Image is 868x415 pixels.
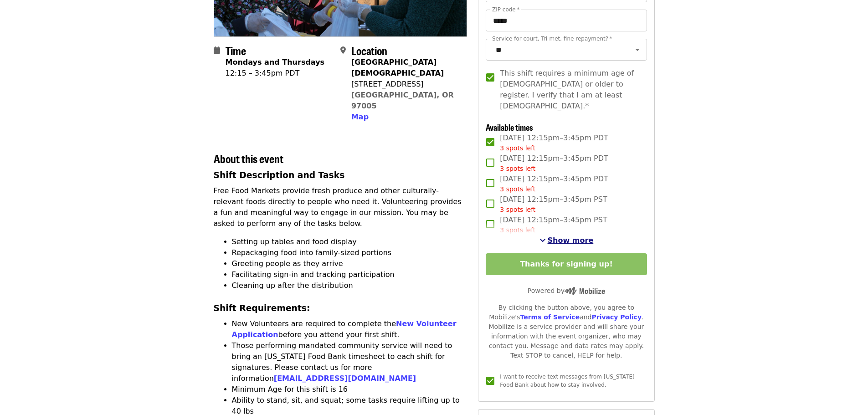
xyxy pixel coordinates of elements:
span: Map [351,113,369,121]
span: [DATE] 12:15pm–3:45pm PDT [500,174,608,194]
a: New Volunteer Application [232,319,457,339]
i: calendar icon [214,46,220,55]
span: 3 spots left [500,165,535,172]
button: Open [631,43,644,56]
label: ZIP code [492,7,519,12]
strong: [GEOGRAPHIC_DATA][DEMOGRAPHIC_DATA] [351,58,444,77]
strong: Mondays and Thursdays [226,58,325,67]
span: Time [226,42,246,58]
li: Setting up tables and food display [232,236,467,247]
li: Cleaning up after the distribution [232,280,467,291]
img: Powered by Mobilize [565,287,605,295]
li: Facilitating sign-in and tracking participation [232,269,467,280]
a: [EMAIL_ADDRESS][DOMAIN_NAME] [274,374,416,383]
button: Map [351,112,369,123]
input: ZIP code [486,10,647,31]
span: Powered by [528,287,605,294]
span: I want to receive text messages from [US_STATE] Food Bank about how to stay involved. [500,374,634,388]
span: [DATE] 12:15pm–3:45pm PST [500,194,607,215]
li: Minimum Age for this shift is 16 [232,384,467,395]
label: Service for court, Tri-met, fine repayment? [492,36,612,41]
p: Free Food Markets provide fresh produce and other culturally-relevant foods directly to people wh... [214,185,467,229]
button: Thanks for signing up! [486,253,647,275]
h3: Shift Description and Tasks [214,169,467,182]
i: map-marker-alt icon [340,46,346,55]
span: [DATE] 12:15pm–3:45pm PDT [500,133,608,153]
span: This shift requires a minimum age of [DEMOGRAPHIC_DATA] or older to register. I verify that I am ... [500,68,639,112]
span: 3 spots left [500,144,535,152]
button: See more timeslots [539,235,594,246]
li: Greeting people as they arrive [232,258,467,269]
span: 3 spots left [500,226,535,234]
li: Those performing mandated community service will need to bring an [US_STATE] Food Bank timesheet ... [232,340,467,384]
span: Location [351,42,387,58]
span: 3 spots left [500,206,535,213]
span: Show more [548,236,594,245]
li: New Volunteers are required to complete the before you attend your first shift. [232,318,467,340]
a: [GEOGRAPHIC_DATA], OR 97005 [351,91,454,110]
span: [DATE] 12:15pm–3:45pm PDT [500,153,608,174]
span: Available times [486,121,533,133]
div: 12:15 – 3:45pm PDT [226,68,325,79]
h3: Shift Requirements: [214,302,467,315]
a: Privacy Policy [591,313,642,321]
div: [STREET_ADDRESS] [351,79,460,90]
span: 3 spots left [500,185,535,193]
a: Terms of Service [520,313,580,321]
div: By clicking the button above, you agree to Mobilize's and . Mobilize is a service provider and wi... [486,303,647,360]
span: [DATE] 12:15pm–3:45pm PST [500,215,607,235]
li: Repackaging food into family-sized portions [232,247,467,258]
span: About this event [214,150,283,166]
